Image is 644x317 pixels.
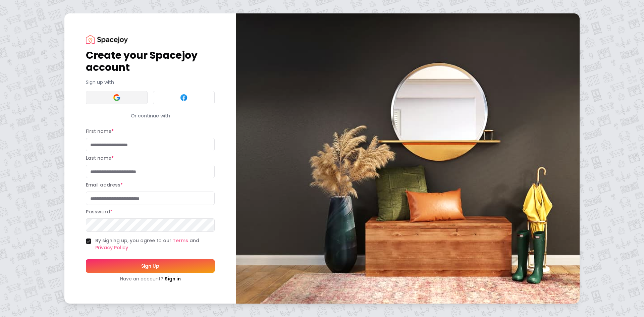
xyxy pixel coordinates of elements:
label: By signing up, you agree to our and [95,237,215,251]
span: Or continue with [128,112,173,119]
p: Sign up with [86,79,215,86]
button: Sign Up [86,259,215,273]
label: First name [86,128,114,135]
a: Privacy Policy [95,244,128,251]
label: Password [86,208,112,215]
img: banner [236,13,580,304]
div: Have an account? [86,275,215,282]
img: Google signin [113,94,121,102]
a: Terms [173,237,188,244]
img: Spacejoy Logo [86,35,128,44]
a: Sign in [165,275,181,282]
img: Facebook signin [180,94,188,102]
label: Email address [86,181,123,188]
label: Last name [86,155,114,161]
h1: Create your Spacejoy account [86,49,215,73]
